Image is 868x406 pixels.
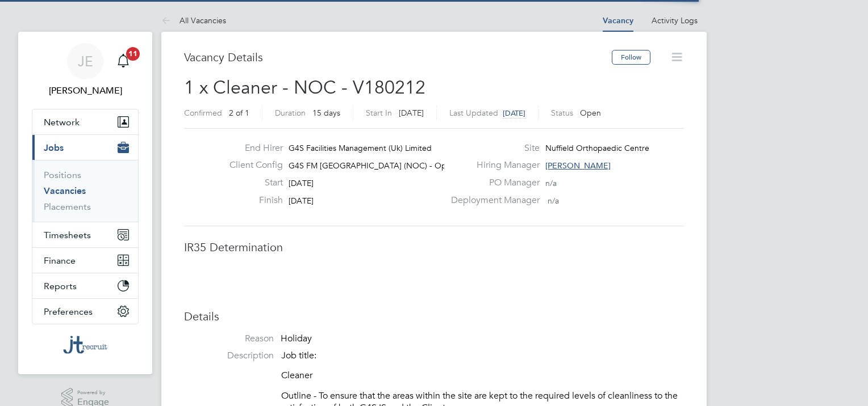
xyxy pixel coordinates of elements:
span: Jemma Ellison [32,84,139,98]
h3: IR35 Determination [184,240,684,255]
span: Open [580,108,601,118]
span: 1 x Cleaner - NOC - V180212 [184,77,425,99]
label: Duration [275,108,306,118]
span: [PERSON_NAME] [545,160,611,171]
span: [DATE] [503,108,525,118]
label: Client Config [220,159,283,171]
button: Finance [32,248,138,273]
span: Preferences [44,306,93,317]
span: n/a [545,178,557,188]
div: Jobs [32,160,138,222]
span: [DATE] [289,178,314,188]
span: G4S FM [GEOGRAPHIC_DATA] (NOC) - Operational [289,160,477,171]
label: Start [220,177,283,189]
label: Site [444,142,540,154]
label: Description [184,350,274,362]
img: jtrecruit-logo-retina.png [63,336,107,354]
span: Jobs [44,142,64,153]
span: Finance [44,255,76,266]
span: Holiday [281,333,312,344]
button: Preferences [32,299,138,324]
label: Start In [366,108,392,118]
span: Reports [44,281,77,291]
label: Deployment Manager [444,194,540,206]
label: Last Updated [449,108,498,118]
span: [DATE] [399,108,424,118]
span: n/a [548,196,559,206]
a: Go to home page [32,336,139,354]
button: Reports [32,273,138,298]
a: Vacancy [603,16,633,26]
label: Status [551,108,573,118]
label: PO Manager [444,177,540,189]
label: End Hirer [220,142,283,154]
span: Network [44,117,80,128]
button: Timesheets [32,222,138,247]
h3: Details [184,309,684,324]
button: Follow [612,50,650,65]
h3: Vacancy Details [184,50,612,65]
a: Vacancies [44,185,86,196]
span: [DATE] [289,196,314,206]
label: Hiring Manager [444,159,540,171]
button: Network [32,109,138,134]
label: Finish [220,194,283,206]
a: Positions [44,170,81,180]
span: Timesheets [44,230,91,240]
a: All Vacancies [161,15,226,26]
a: 11 [112,43,135,79]
a: Placements [44,201,91,212]
a: Activity Logs [652,15,698,26]
p: Cleaner [281,370,684,382]
button: Jobs [32,135,138,160]
span: 2 of 1 [229,108,249,118]
span: G4S Facilities Management (Uk) Limited [289,143,432,153]
nav: Main navigation [18,32,152,374]
label: Reason [184,333,274,345]
span: 15 days [312,108,340,118]
a: JE[PERSON_NAME] [32,43,139,98]
span: JE [78,54,93,69]
span: Powered by [77,388,109,397]
span: Nuffield Orthopaedic Centre [545,143,649,153]
p: Job title: [281,350,684,362]
span: 11 [126,47,140,61]
label: Confirmed [184,108,222,118]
